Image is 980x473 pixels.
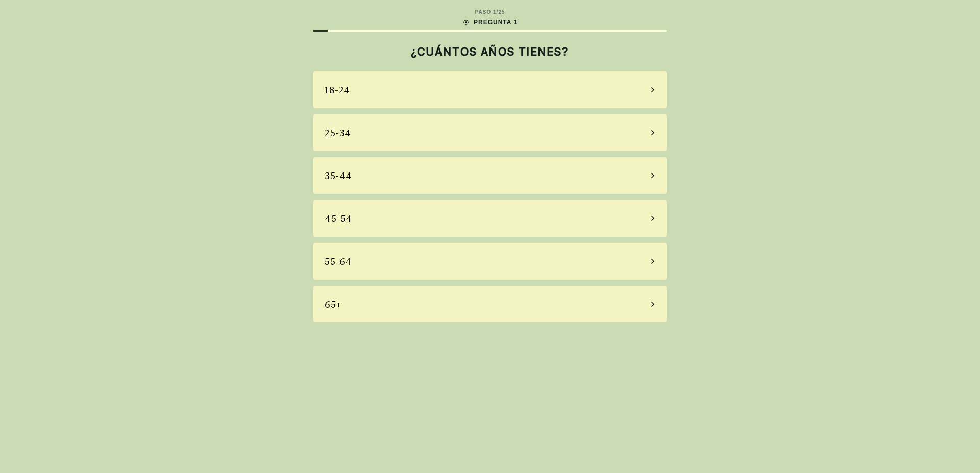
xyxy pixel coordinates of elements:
div: 45-54 [325,212,352,226]
div: 35-44 [325,169,352,183]
div: PASO 1 / 25 [475,8,505,16]
h2: ¿CUÁNTOS AÑOS TIENES? [313,45,667,58]
div: 25-34 [325,126,351,140]
div: 65+ [325,297,341,311]
div: 18-24 [325,83,350,97]
div: PREGUNTA 1 [462,18,518,27]
div: 55-64 [325,255,352,268]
